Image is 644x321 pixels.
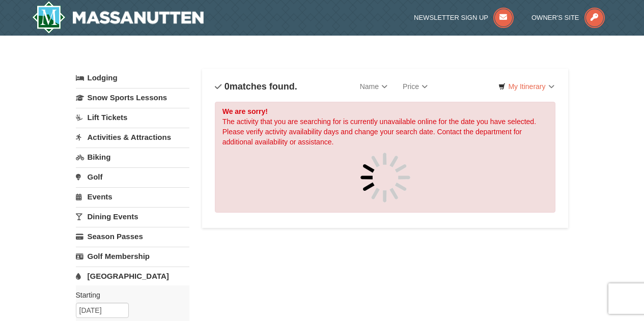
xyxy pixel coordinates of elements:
a: Name [352,76,395,97]
a: Lift Tickets [76,108,189,127]
a: Lodging [76,69,189,87]
a: [GEOGRAPHIC_DATA] [76,267,189,285]
a: Golf Membership [76,247,189,266]
span: Newsletter Sign Up [414,14,488,21]
a: Newsletter Sign Up [414,14,514,21]
span: Owner's Site [531,14,579,21]
a: Dining Events [76,207,189,226]
a: Price [395,76,435,97]
h4: matches found. [215,81,297,92]
img: Massanutten Resort Logo [32,1,204,34]
img: spinner.gif [360,152,411,203]
label: Starting [76,290,182,300]
a: Season Passes [76,227,189,246]
span: 0 [225,81,230,92]
a: Activities & Attractions [76,128,189,147]
a: Massanutten Resort [32,1,204,34]
a: Events [76,187,189,206]
a: My Itinerary [492,79,561,94]
strong: We are sorry! [222,107,268,115]
a: Snow Sports Lessons [76,88,189,107]
a: Owner's Site [531,14,605,21]
div: The activity that you are searching for is currently unavailable online for the date you have sel... [215,102,556,213]
a: Biking [76,148,189,166]
a: Golf [76,167,189,186]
